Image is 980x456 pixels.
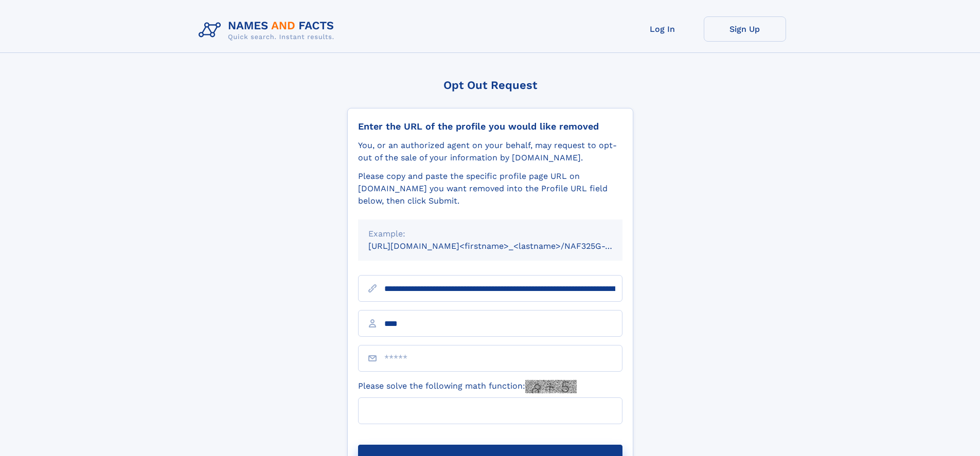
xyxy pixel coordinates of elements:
a: Log In [621,16,704,42]
div: Enter the URL of the profile you would like removed [358,121,622,132]
a: Sign Up [704,16,786,42]
img: Logo Names and Facts [194,16,343,44]
label: Please solve the following math function: [358,380,577,393]
div: You, or an authorized agent on your behalf, may request to opt-out of the sale of your informatio... [358,139,622,164]
small: [URL][DOMAIN_NAME]<firstname>_<lastname>/NAF325G-xxxxxxxx [368,241,642,251]
div: Opt Out Request [347,79,633,92]
div: Example: [368,228,612,240]
div: Please copy and paste the specific profile page URL on [DOMAIN_NAME] you want removed into the Pr... [358,170,622,207]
